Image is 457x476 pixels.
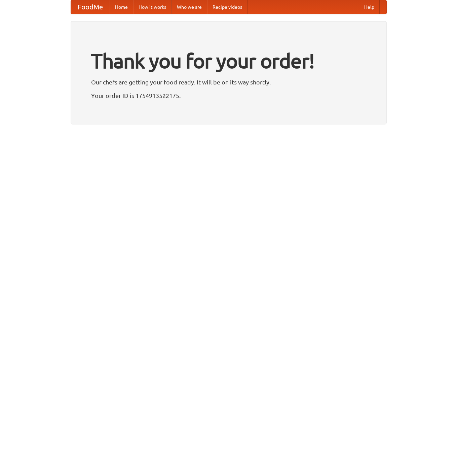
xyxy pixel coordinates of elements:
a: FoodMe [71,0,110,14]
p: Your order ID is 1754913522175. [91,90,366,101]
h1: Thank you for your order! [91,45,366,77]
a: How it works [133,0,172,14]
a: Recipe videos [207,0,247,14]
p: Our chefs are getting your food ready. It will be on its way shortly. [91,77,366,87]
a: Who we are [172,0,207,14]
a: Help [359,0,380,14]
a: Home [110,0,133,14]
